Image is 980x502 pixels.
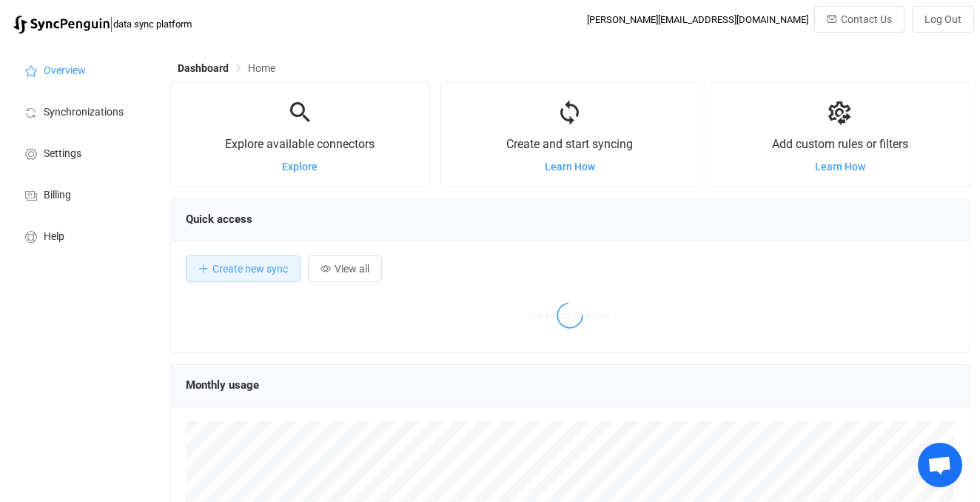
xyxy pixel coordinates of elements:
span: Add custom rules or filters [772,137,908,151]
span: Contact Us [841,13,892,25]
span: View all [335,263,369,275]
span: Billing [44,190,71,201]
span: Explore available connectors [225,137,375,151]
span: Overview [44,65,86,77]
div: Breadcrumb [178,63,275,73]
button: Contact Us [814,6,905,33]
a: Learn How [545,161,595,173]
span: | [110,13,113,34]
span: Quick access [186,212,252,226]
a: Billing [7,173,155,215]
span: Log Out [924,13,961,25]
a: Learn How [815,161,865,173]
span: Home [248,62,275,74]
div: [PERSON_NAME][EMAIL_ADDRESS][DOMAIN_NAME] [587,14,808,25]
span: Settings [44,148,81,160]
span: data sync platform [113,19,192,30]
a: Help [7,215,155,256]
button: View all [308,255,382,282]
span: Dashboard [178,62,229,74]
a: Open chat [918,443,962,487]
span: Create and start syncing [506,137,633,151]
a: Settings [7,132,155,173]
span: Monthly usage [186,378,259,392]
button: Create new sync [186,255,301,282]
a: Synchronizations [7,90,155,132]
a: Explore [282,161,318,173]
span: Synchronizations [44,107,124,118]
a: Overview [7,49,155,90]
span: Create new sync [212,263,288,275]
a: |data sync platform [13,13,192,34]
span: Help [44,231,64,243]
img: syncpenguin.svg [13,16,110,34]
button: Log Out [912,6,974,33]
